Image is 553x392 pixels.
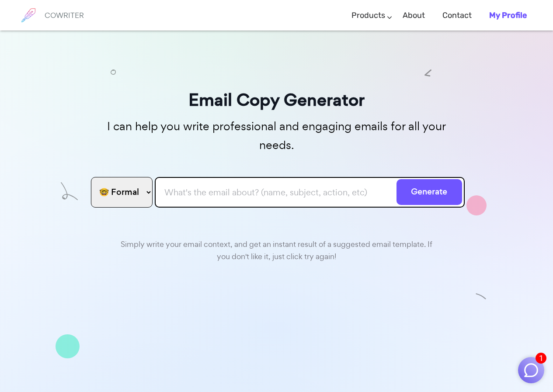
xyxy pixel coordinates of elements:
[155,177,465,208] input: What's the email about? (name, subject, action, etc)
[466,195,487,215] img: shape
[396,179,462,205] button: Generate
[61,183,78,201] img: shape
[523,362,539,378] img: Close chat
[115,234,438,264] div: Simply write your email context, and get an instant result of a suggested email template. If you ...
[89,86,465,114] h3: Email Copy Generator
[489,3,527,28] a: My Profile
[403,3,425,28] a: About
[89,117,465,155] p: I can help you write professional and engaging emails for all your needs.
[476,291,487,302] img: shape
[424,69,431,76] img: shape
[17,4,39,26] img: brand logo
[536,353,546,364] span: 1
[489,10,527,20] b: My Profile
[111,69,116,75] img: shape
[518,357,544,383] button: 1
[442,3,472,28] a: Contact
[351,3,385,28] a: Products
[56,334,80,358] img: shape
[45,11,84,19] h6: COWRITER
